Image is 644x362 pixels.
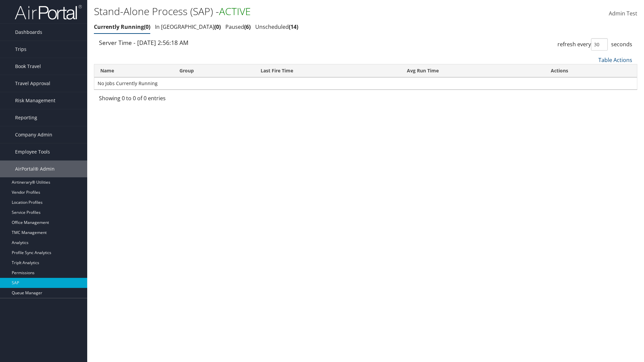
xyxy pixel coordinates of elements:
[173,64,255,77] th: Group: activate to sort column ascending
[15,58,41,75] span: Book Travel
[289,23,298,31] span: 14
[99,38,361,47] div: Server Time - [DATE] 2:56:18 AM
[15,143,50,160] span: Employee Tools
[255,23,298,31] a: Unscheduled14
[225,23,251,31] a: Paused6
[94,77,637,89] td: No Jobs Currently Running
[15,24,42,41] span: Dashboards
[144,23,150,31] span: 0
[15,75,50,92] span: Travel Approval
[244,23,251,31] span: 6
[609,3,637,24] a: Admin Test
[598,56,632,64] a: Table Actions
[255,64,401,77] th: Last Fire Time: activate to sort column ascending
[15,4,82,20] img: airportal-logo.png
[155,23,221,31] a: In [GEOGRAPHIC_DATA]0
[15,92,55,109] span: Risk Management
[15,126,52,143] span: Company Admin
[219,4,251,18] span: ACTIVE
[611,41,632,48] span: seconds
[15,161,55,177] span: AirPortal® Admin
[401,64,545,77] th: Avg Run Time: activate to sort column ascending
[545,64,637,77] th: Actions
[557,41,591,48] span: refresh every
[94,23,150,31] a: Currently Running0
[214,23,221,31] span: 0
[99,94,225,106] div: Showing 0 to 0 of 0 entries
[609,10,637,17] span: Admin Test
[15,41,26,58] span: Trips
[15,109,37,126] span: Reporting
[94,64,173,77] th: Name: activate to sort column ascending
[94,4,456,18] h1: Stand-Alone Process (SAP) -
